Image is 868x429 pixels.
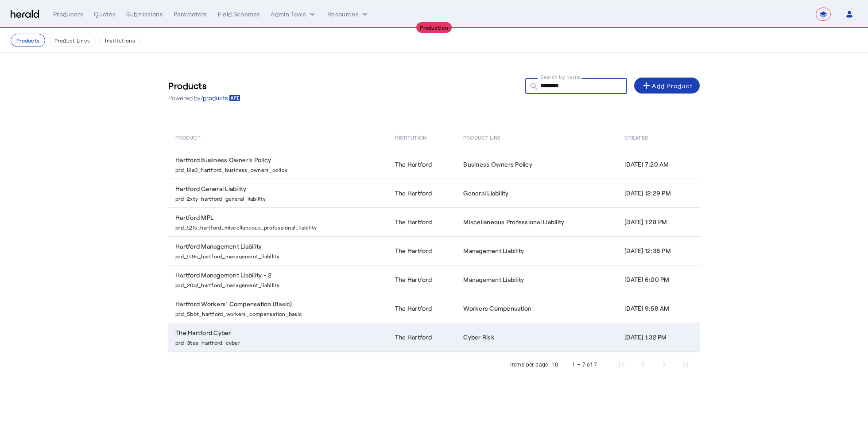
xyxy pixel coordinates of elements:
td: The Hartford [388,207,456,236]
div: Add Product [641,80,693,91]
p: prd_20ql_hartford_management_liability [175,280,384,289]
td: Miscellaneous Professional Liability [456,207,617,236]
th: Institution [388,125,456,150]
p: prd_t21s_hartford_miscellaneous_professional_liability [175,222,384,231]
button: Product Lines [49,34,96,47]
button: Products [11,34,45,47]
a: /products [201,94,240,102]
div: Field Schemas [218,10,260,19]
td: Hartford Business Owner's Policy [168,150,388,179]
th: Created [617,125,700,150]
th: Product Line [456,125,617,150]
button: internal dropdown menu [271,10,317,19]
td: Cyber Risk [456,323,617,352]
td: The Hartford [388,323,456,352]
td: The Hartford [388,265,456,294]
mat-label: Search by name [540,74,581,80]
p: prd_3tes_hartford_cyber [175,337,384,346]
td: General Liability [456,179,617,207]
td: [DATE] 12:29 PM [617,179,700,207]
td: Hartford Management Liability [168,236,388,265]
td: The Hartford [388,179,456,207]
td: [DATE] 9:58 AM [617,294,700,323]
th: Product [168,125,388,150]
div: Parameters [174,10,207,19]
p: prd_2xty_hartford_general_liability [175,193,384,202]
td: Management Liability [456,265,617,294]
button: Add Product [634,78,700,94]
td: Hartford Management Liability - 2 [168,265,388,294]
div: 10 [551,360,558,369]
td: Hartford MPL [168,207,388,236]
p: Powered by [168,94,240,102]
div: Producers [53,10,83,19]
td: Hartford General Liability [168,179,388,207]
mat-icon: search [525,82,540,93]
button: Institutions [99,34,141,47]
h3: Products [168,79,240,92]
td: Management Liability [456,236,617,265]
img: Herald Logo [11,10,39,19]
div: Submissions [126,10,163,19]
td: The Hartford [388,294,456,323]
td: Hartford Workers’ Compensation (Basic) [168,294,388,323]
mat-icon: add [641,80,652,91]
td: Business Owners Policy [456,150,617,179]
td: [DATE] 12:38 PM [617,236,700,265]
td: The Hartford [388,236,456,265]
div: 1 – 7 of 7 [572,360,597,369]
p: prd_tt9s_hartford_management_liability [175,251,384,260]
button: Resources dropdown menu [327,10,369,19]
div: Items per page: [510,360,550,369]
p: prd_l2a0_hartford_business_owners_policy [175,164,384,173]
td: [DATE] 7:20 AM [617,150,700,179]
td: The Hartford Cyber [168,323,388,352]
td: [DATE] 6:00 PM [617,265,700,294]
td: Workers Compensation [456,294,617,323]
div: Quotes [94,10,116,19]
td: [DATE] 1:32 PM [617,323,700,352]
div: Production [416,22,452,33]
td: [DATE] 1:28 PM [617,207,700,236]
td: The Hartford [388,150,456,179]
p: prd_5bbt_hartford_workers_compensation_basic [175,308,384,317]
